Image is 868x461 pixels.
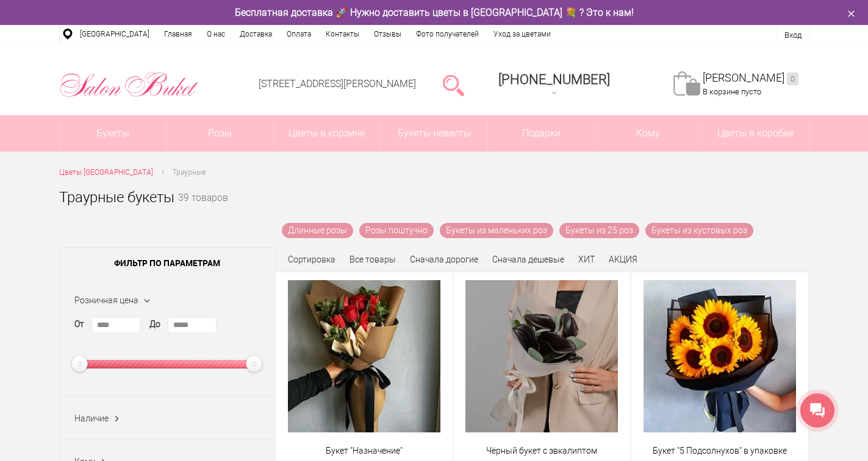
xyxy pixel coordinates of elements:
[74,295,138,305] span: Розничная цена
[381,115,487,152] a: Букеты невесты
[178,194,228,223] small: 39 товаров
[59,168,153,177] span: Цветы [GEOGRAPHIC_DATA]
[288,280,440,432] img: Букет "Назначение"
[282,223,353,238] a: Длинные розы
[284,445,445,457] a: Букет "Назначение"
[488,115,595,152] a: Подарки
[578,255,595,264] a: ХИТ
[232,25,279,43] a: Доставка
[279,25,318,43] a: Оплата
[559,223,639,238] a: Букеты из 25 роз
[440,223,553,238] a: Букеты из маленьких роз
[59,166,153,179] a: Цветы [GEOGRAPHIC_DATA]
[787,72,798,85] ins: 0
[644,280,796,432] img: Букет "5 Подсолнухов" в упаковке
[274,115,381,152] a: Цветы в корзине
[595,115,701,152] span: Кому
[498,72,610,87] span: [PHONE_NUMBER]
[784,30,802,40] a: Вход
[409,25,486,43] a: Фото получателей
[149,318,160,331] label: До
[259,78,416,90] a: [STREET_ADDRESS][PERSON_NAME]
[59,186,174,208] h1: Траурные букеты
[645,223,753,238] a: Букеты из кустовых роз
[199,25,232,43] a: О нас
[288,255,335,264] span: Сортировка
[350,255,396,264] a: Все товары
[318,25,367,43] a: Контакты
[639,445,801,457] a: Букет "5 Подсолнухов" в упаковке
[167,115,273,152] a: Розы
[367,25,409,43] a: Отзывы
[74,413,109,423] span: Наличие
[703,71,798,85] a: [PERSON_NAME]
[703,87,761,96] span: В корзине пусто
[461,445,623,457] a: Чёрный букет с эвкалиптом
[465,280,618,432] img: Чёрный букет с эвкалиптом
[491,68,617,102] a: [PHONE_NUMBER]
[410,255,478,264] a: Сначала дорогие
[50,6,819,19] div: Бесплатная доставка 🚀 Нужно доставить цветы в [GEOGRAPHIC_DATA] 💐 ? Это к нам!
[486,25,558,43] a: Уход за цветами
[492,255,564,264] a: Сначала дешевые
[74,318,84,331] label: От
[59,69,199,100] img: Цветы Нижний Новгород
[609,255,637,264] a: АКЦИЯ
[173,168,206,177] span: Траурные
[60,115,167,152] a: Букеты
[359,223,434,238] a: Розы поштучно
[73,25,157,43] a: [GEOGRAPHIC_DATA]
[157,25,199,43] a: Главная
[702,115,809,152] a: Цветы в коробке
[60,248,275,278] span: Фильтр по параметрам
